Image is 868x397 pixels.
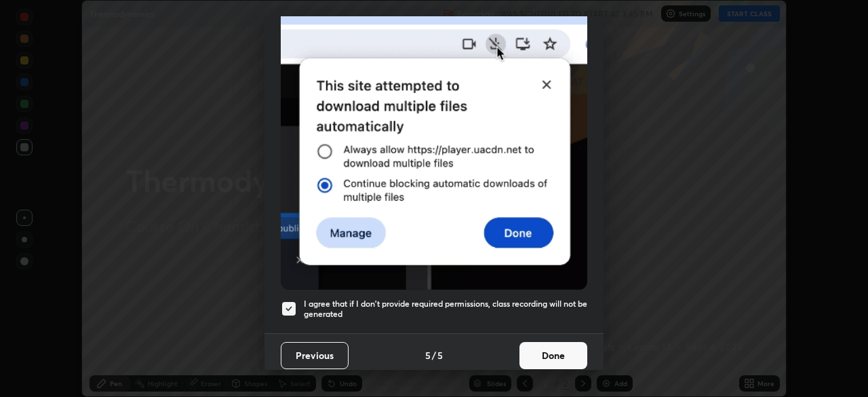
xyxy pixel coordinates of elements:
h4: 5 [425,348,431,362]
h5: I agree that if I don't provide required permissions, class recording will not be generated [304,299,587,320]
h4: / [432,348,436,362]
h4: 5 [437,348,443,362]
button: Done [519,342,587,369]
button: Previous [281,342,349,369]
